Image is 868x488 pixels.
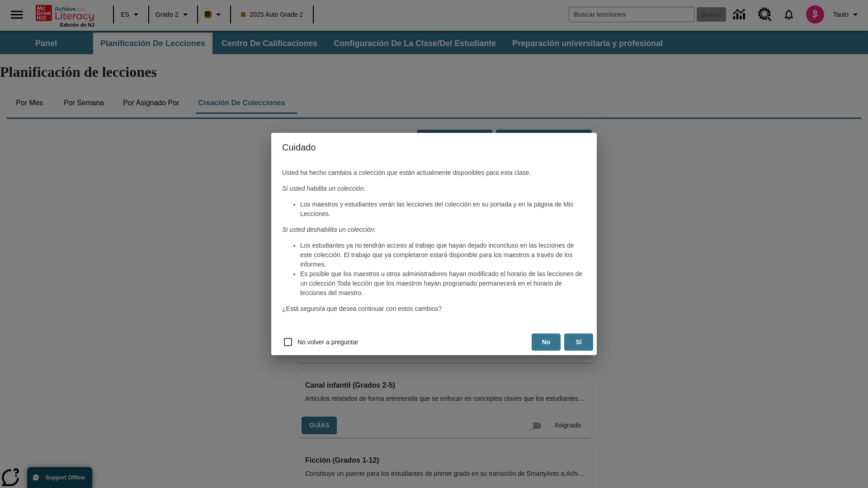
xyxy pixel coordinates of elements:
li: Es posible que los maestros u otros administradores hayan modificado el horario de las lecciones ... [300,269,586,298]
em: Si usted habilita un colección: [282,185,365,192]
button: No [532,333,561,351]
p: ¿Está seguro/a que desea continuar con estos cambios? [282,304,586,314]
button: Sí [564,333,593,351]
em: Si usted deshabilita un colección: [282,226,376,233]
p: Usted ha hecho cambios a colección que están actualmente disponibles para esta clase. [282,168,586,178]
li: Los maestros y estudiantes verán las lecciones del colección en su portada y en la página de Mis ... [300,200,586,219]
h4: Cuidado [271,133,597,162]
span: No volver a preguntar [297,338,359,347]
li: Los estudiantes ya no tendrán acceso al trabajo que hayan dejado inconcluso en las lecciones de e... [300,241,586,269]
